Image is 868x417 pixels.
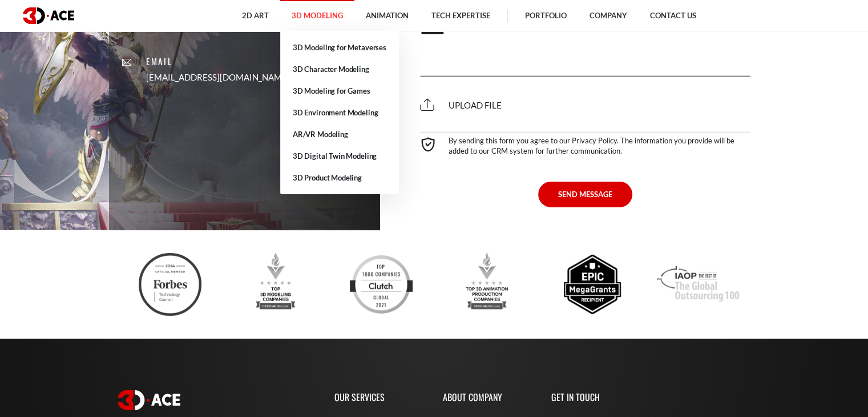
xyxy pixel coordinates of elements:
img: Top 3d modeling companies designrush award 2023 [244,253,307,316]
img: Top 3d animation production companies designrush 2023 [455,253,518,316]
img: Iaop award [657,253,739,316]
a: 3D Character Modeling [280,58,399,80]
img: logo white [118,390,180,411]
p: About Company [443,379,534,416]
img: logo dark [23,7,74,24]
a: 3D Modeling for Games [280,80,399,102]
button: SEND MESSAGE [538,182,632,207]
p: Email [146,55,290,68]
a: AR/VR Modeling [280,123,399,145]
img: Clutch top developers [350,253,413,316]
a: 3D Digital Twin Modeling [280,145,399,167]
p: Get In Touch [551,379,751,416]
img: Epic megagrants recipient [561,253,624,316]
img: Ftc badge 3d ace 2024 [139,253,201,316]
div: By sending this form you agree to our Privacy Policy. The information you provide will be added t... [420,132,751,156]
a: 3D Environment Modeling [280,102,399,123]
a: 3D Product Modeling [280,167,399,189]
p: Our Services [334,379,426,416]
a: 3D Modeling for Metaverses [280,37,399,58]
span: Upload file [420,100,502,110]
a: [EMAIL_ADDRESS][DOMAIN_NAME] [146,71,290,85]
